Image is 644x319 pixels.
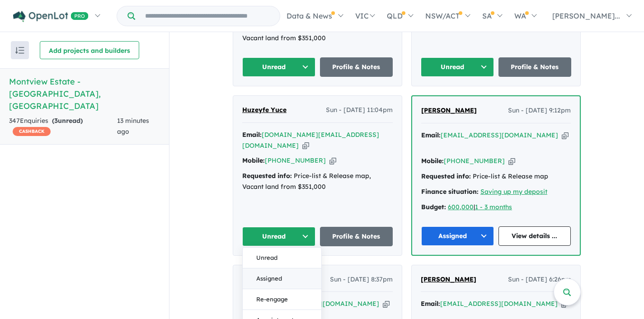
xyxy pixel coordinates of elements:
a: Huzeyfe Yuce [242,105,287,116]
span: Sun - [DATE] 8:37pm [330,274,393,285]
span: Sun - [DATE] 9:12pm [508,105,571,116]
strong: Mobile: [421,157,444,165]
a: Profile & Notes [498,57,572,77]
span: Sun - [DATE] 6:26pm [508,274,571,285]
span: Huzeyfe Yuce [242,106,287,114]
button: Copy [383,299,390,309]
a: [PHONE_NUMBER] [444,157,505,165]
span: [PERSON_NAME]... [552,11,620,20]
button: Unread [242,227,315,246]
a: [PERSON_NAME] [421,105,477,116]
a: [DOMAIN_NAME][EMAIL_ADDRESS][DOMAIN_NAME] [242,131,379,150]
img: sort.svg [15,47,24,54]
strong: Email: [421,131,441,139]
a: [PHONE_NUMBER] [265,156,326,164]
span: 3 [54,117,58,125]
span: [PERSON_NAME] [421,275,476,283]
button: Re-engage [243,289,321,310]
button: Unread [242,57,315,77]
div: 347 Enquir ies [9,116,117,137]
a: 600,000 [448,203,474,211]
strong: Email: [242,131,262,139]
strong: Requested info: [242,172,292,180]
button: Assigned [421,226,494,246]
strong: Requested info: [421,172,471,180]
h5: Montview Estate - [GEOGRAPHIC_DATA] , [GEOGRAPHIC_DATA] [9,75,160,112]
strong: Email: [421,300,440,308]
div: | [421,202,571,213]
button: Copy [562,131,569,140]
a: View details ... [498,226,571,246]
a: [EMAIL_ADDRESS][DOMAIN_NAME] [441,131,558,139]
button: Unread [421,57,494,77]
span: CASHBACK [13,127,51,136]
div: Price-list & Release map, Vacant land from $351,000 [242,22,393,44]
span: 13 minutes ago [117,117,149,136]
button: Unread [243,248,321,268]
a: [PERSON_NAME] [421,274,476,285]
strong: Finance situation: [421,188,479,196]
strong: Budget: [421,203,446,211]
button: Add projects and builders [40,41,139,59]
button: Copy [302,141,309,150]
button: Copy [329,156,336,165]
span: [PERSON_NAME] [421,106,477,114]
button: Copy [508,156,515,166]
a: Profile & Notes [320,227,393,246]
a: 1 - 3 months [475,203,512,211]
a: Profile & Notes [320,57,393,77]
a: Saving up my deposit [480,188,547,196]
input: Try estate name, suburb, builder or developer [137,6,278,26]
div: Price-list & Release map, Vacant land from $351,000 [242,171,393,192]
img: Openlot PRO Logo White [13,11,89,22]
div: Price-list & Release map [421,171,571,182]
a: [EMAIL_ADDRESS][DOMAIN_NAME] [440,300,558,308]
strong: Mobile: [242,156,265,164]
span: Sun - [DATE] 11:04pm [326,105,393,116]
strong: ( unread) [52,117,83,125]
button: Assigned [243,268,321,289]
